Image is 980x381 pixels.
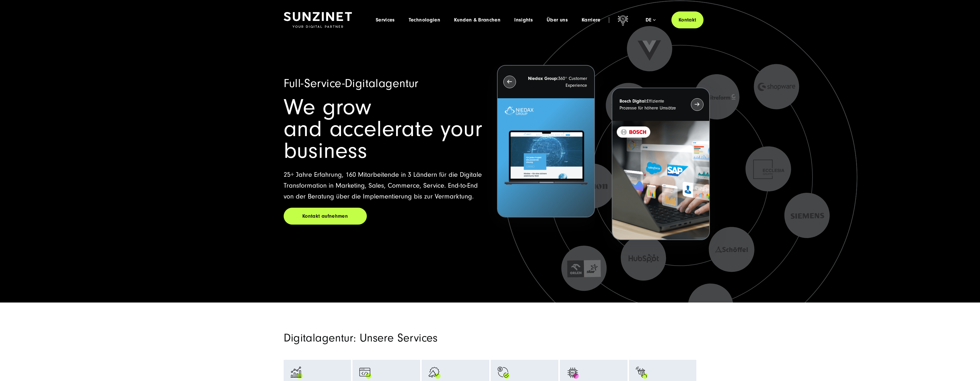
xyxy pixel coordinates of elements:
button: Bosch Digital:Effiziente Prozesse für höhere Umsätze BOSCH - Kundeprojekt - Digital Transformatio... [612,88,710,240]
div: de [646,17,656,23]
a: Kontakt [671,11,704,28]
img: Letztes Projekt von Niedax. Ein Laptop auf dem die Niedax Website geöffnet ist, auf blauem Hinter... [498,98,594,217]
img: BOSCH - Kundeprojekt - Digital Transformation Agentur SUNZINET [612,121,709,240]
h2: Digitalagentur: Unsere Services [284,331,556,345]
strong: Niedax Group: [528,76,558,81]
p: 360° Customer Experience [526,75,587,89]
span: We grow and accelerate your business [284,95,482,164]
a: Über uns [547,17,568,23]
a: Karriere [582,17,601,23]
strong: Bosch Digital: [619,99,647,104]
p: Effiziente Prozesse für höhere Umsätze [619,98,680,111]
a: Services [376,17,395,23]
a: Kunden & Branchen [454,17,500,23]
p: 25+ Jahre Erfahrung, 160 Mitarbeitende in 3 Ländern für die Digitale Transformation in Marketing,... [284,169,483,202]
a: Kontakt aufnehmen [284,208,367,225]
a: Insights [514,17,533,23]
button: Niedax Group:360° Customer Experience Letztes Projekt von Niedax. Ein Laptop auf dem die Niedax W... [497,65,595,218]
a: Technologien [409,17,440,23]
span: Full-Service-Digitalagentur [284,77,418,90]
img: SUNZINET Full Service Digital Agentur [284,12,352,28]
